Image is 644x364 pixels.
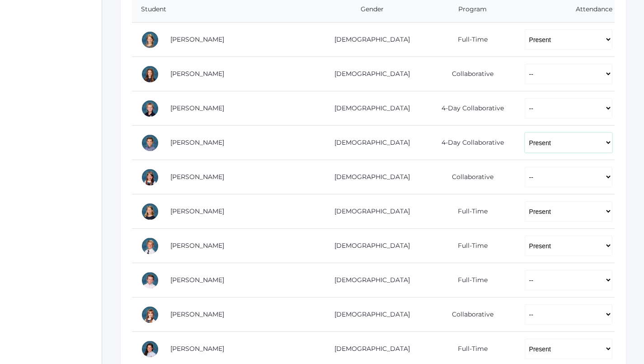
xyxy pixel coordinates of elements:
[315,23,423,57] td: [DEMOGRAPHIC_DATA]
[170,276,224,284] a: [PERSON_NAME]
[423,263,515,298] td: Full-Time
[141,306,159,324] div: Remy Evans
[170,310,224,318] a: [PERSON_NAME]
[170,104,224,112] a: [PERSON_NAME]
[315,91,423,126] td: [DEMOGRAPHIC_DATA]
[315,126,423,160] td: [DEMOGRAPHIC_DATA]
[170,173,224,181] a: [PERSON_NAME]
[141,168,159,186] div: Brynn Boyer
[141,237,159,255] div: Ian Doyle
[141,31,159,49] div: Amelia Adams
[315,298,423,332] td: [DEMOGRAPHIC_DATA]
[141,65,159,83] div: Claire Arnold
[315,263,423,298] td: [DEMOGRAPHIC_DATA]
[141,99,159,118] div: Levi Beaty
[170,207,224,215] a: [PERSON_NAME]
[170,138,224,147] a: [PERSON_NAME]
[170,35,224,43] a: [PERSON_NAME]
[423,91,515,126] td: 4-Day Collaborative
[423,229,515,263] td: Full-Time
[315,229,423,263] td: [DEMOGRAPHIC_DATA]
[141,203,159,221] div: Haelyn Bradley
[170,70,224,78] a: [PERSON_NAME]
[315,160,423,194] td: [DEMOGRAPHIC_DATA]
[423,194,515,229] td: Full-Time
[170,345,224,353] a: [PERSON_NAME]
[170,241,224,250] a: [PERSON_NAME]
[423,298,515,332] td: Collaborative
[423,57,515,91] td: Collaborative
[141,271,159,289] div: Timothy Edlin
[423,23,515,57] td: Full-Time
[423,126,515,160] td: 4-Day Collaborative
[423,160,515,194] td: Collaborative
[315,57,423,91] td: [DEMOGRAPHIC_DATA]
[141,134,159,152] div: James Bernardi
[141,340,159,358] div: Stella Honeyman
[315,194,423,229] td: [DEMOGRAPHIC_DATA]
